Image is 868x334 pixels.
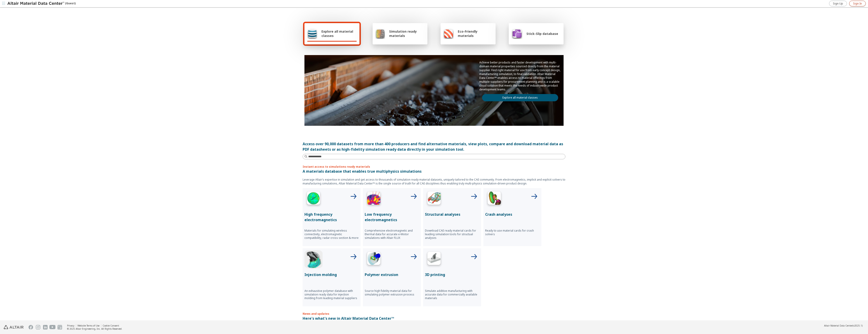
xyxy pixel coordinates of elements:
[485,229,540,236] p: Ready to use material cards for crash solvers
[375,28,385,39] img: Simulation ready materials
[303,248,361,306] button: Injection Molding IconInjection moldingAn exhaustive polymer database with simulation ready data ...
[67,327,122,330] div: © 2025 Altair Engineering, Inc. All Rights Reserved.
[458,29,493,38] span: Eco-Friendly materials
[303,141,565,152] div: Access over 90,000 datasets from more than 400 producers and find alternative materials, view plo...
[363,188,421,246] button: Low Frequency IconLow frequency electromagneticsComprehensive electromagnetic and thermal data fo...
[303,165,565,169] p: Instant access to simulations ready materials
[485,190,503,208] img: Crash Analyses Icon
[77,324,99,327] a: Website Terms of Use
[829,1,847,6] a: Sign Up
[321,29,357,38] span: Explore all material classes
[4,325,24,329] img: Altair Engineering
[425,212,479,217] p: Structural analyses
[304,190,323,208] img: High Frequency Icon
[303,316,565,321] p: Here's what's new in Altair Material Data Center™
[423,248,481,306] button: 3D Printing Icon3D printingSimulate additive manufacturing with accurate data for commercially av...
[479,61,561,91] p: Achieve better products and faster development with multi-domain material properties sourced dire...
[303,178,565,185] p: Leverage Altair’s expertise in simulation and get access to thousands of simulation ready materia...
[824,324,863,327] div: (v2025.1)
[363,248,421,306] button: Polymer Extrusion IconPolymer extrusionSource high fidelity material data for simulating polymer ...
[304,289,359,300] p: An exhaustive polymer database with simulation ready data for injection molding from leading mate...
[526,31,558,36] span: Stick-Slip database
[425,190,443,208] img: Structural Analyses Icon
[303,169,565,174] p: A materials database that enables true multiphysics simulations
[365,212,419,223] p: Low frequency electromagnetics
[425,289,479,300] p: Simulate additive manufacturing with accurate data for commercially available materials
[853,2,862,5] span: Sign In
[511,28,522,39] img: Stick-Slip database
[482,94,558,101] a: Explore all material classes
[483,188,541,246] button: Crash Analyses IconCrash analysesReady to use material cards for crash solvers
[307,28,317,39] img: Explore all material classes
[365,289,419,296] p: Source high fidelity material data for simulating polymer extrusion process
[304,250,323,268] img: Injection Molding Icon
[67,324,74,327] a: Privacy
[7,1,65,6] img: Altair Material Data Center
[425,250,443,268] img: 3D Printing Icon
[304,272,359,277] p: Injection molding
[304,212,359,223] p: High frequency electromagnetics
[7,1,76,6] div: (Guest)
[443,28,454,39] img: Eco-Friendly materials
[485,212,540,217] p: Crash analyses
[833,2,843,5] span: Sign Up
[425,229,479,240] p: Download CAE ready material cards for leading simulation tools for structual analyses
[303,312,565,316] p: News and updates
[103,324,119,327] a: Cookie Consent
[365,250,383,268] img: Polymer Extrusion Icon
[849,1,866,6] a: Sign In
[423,188,481,246] button: Structural Analyses IconStructural analysesDownload CAE ready material cards for leading simulati...
[303,188,361,246] button: High Frequency IconHigh frequency electromagneticsMaterials for simulating wireless connectivity,...
[304,229,359,240] p: Materials for simulating wireless connectivity, electromagnetic compatibility, radar cross sectio...
[389,29,425,38] span: Simulation ready materials
[365,190,383,208] img: Low Frequency Icon
[365,229,419,240] p: Comprehensive electromagnetic and thermal data for accurate e-Motor simulations with Altair FLUX
[365,272,419,277] p: Polymer extrusion
[425,272,479,277] p: 3D printing
[824,324,853,327] span: Altair Material Data Center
